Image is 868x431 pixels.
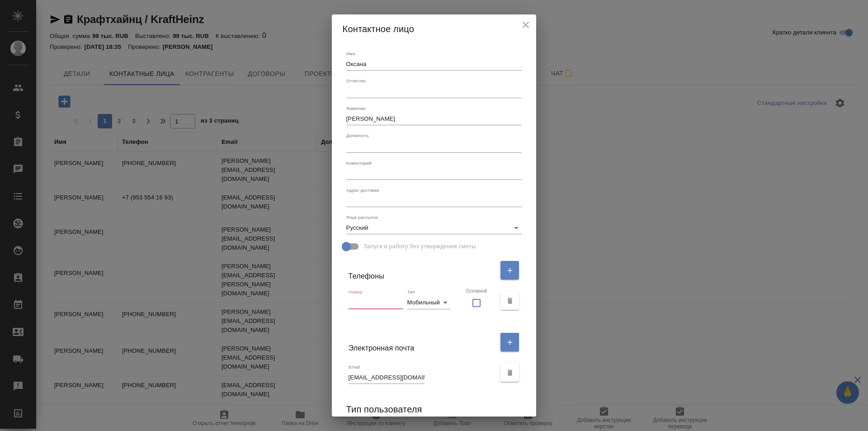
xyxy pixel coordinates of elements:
button: close [519,18,533,32]
label: Фамилия [346,106,365,110]
div: Мобильный [407,296,451,309]
h6: Тип пользователя [346,402,422,417]
label: Имя [346,52,355,56]
label: Номер [349,290,362,294]
label: Коментарий [346,161,372,165]
span: Запуск в работу без утверждения сметы [364,242,476,251]
label: Язык рассылок [346,215,378,219]
button: Редактировать [500,261,519,279]
label: Адрес доставки [346,188,379,192]
label: Тип [407,290,415,294]
div: Электронная почта [349,331,496,354]
p: Основной [466,289,487,294]
label: Email [349,365,360,369]
button: Удалить [500,363,519,382]
span: Контактное лицо [343,24,414,34]
div: Русский [346,222,522,234]
button: Редактировать [500,333,519,351]
label: Отчество [346,79,366,83]
button: Удалить [500,291,519,310]
label: Должность [346,133,369,138]
div: Телефоны [349,259,496,282]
